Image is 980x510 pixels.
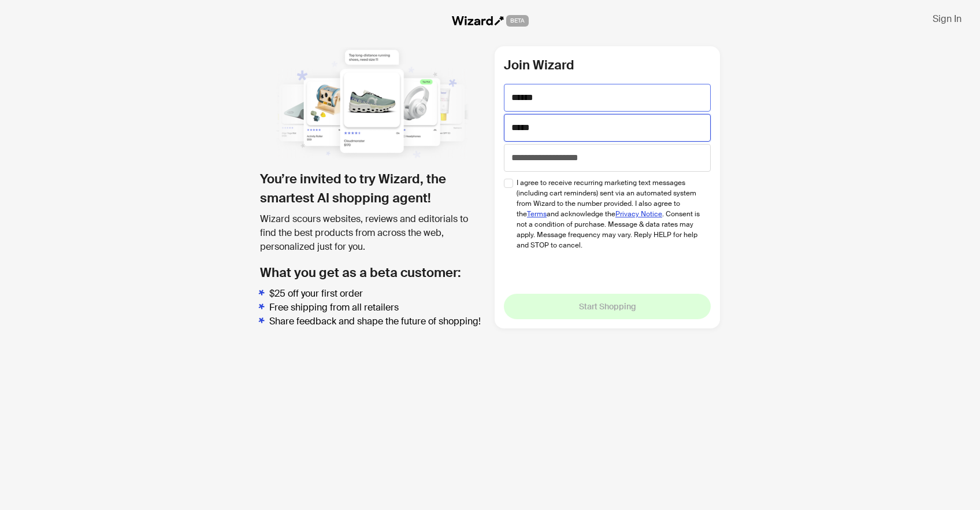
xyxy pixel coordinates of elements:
[269,315,485,328] li: Share feedback and shape the future of shopping!
[615,209,662,219] a: Privacy Notice
[933,13,962,25] span: Sign In
[527,209,547,219] a: Terms
[506,15,529,27] span: BETA
[504,294,711,319] button: Start Shopping
[260,212,485,254] div: Wizard scours websites, reviews and editorials to find the best products from across the web, per...
[504,56,711,75] h2: Join Wizard
[517,178,702,250] span: I agree to receive recurring marketing text messages (including cart reminders) sent via an autom...
[923,9,971,28] button: Sign In
[269,287,485,301] li: $25 off your first order
[260,263,485,282] h2: What you get as a beta customer:
[260,169,485,208] h1: You’re invited to try Wizard, the smartest AI shopping agent!
[269,301,485,315] li: Free shipping from all retailers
